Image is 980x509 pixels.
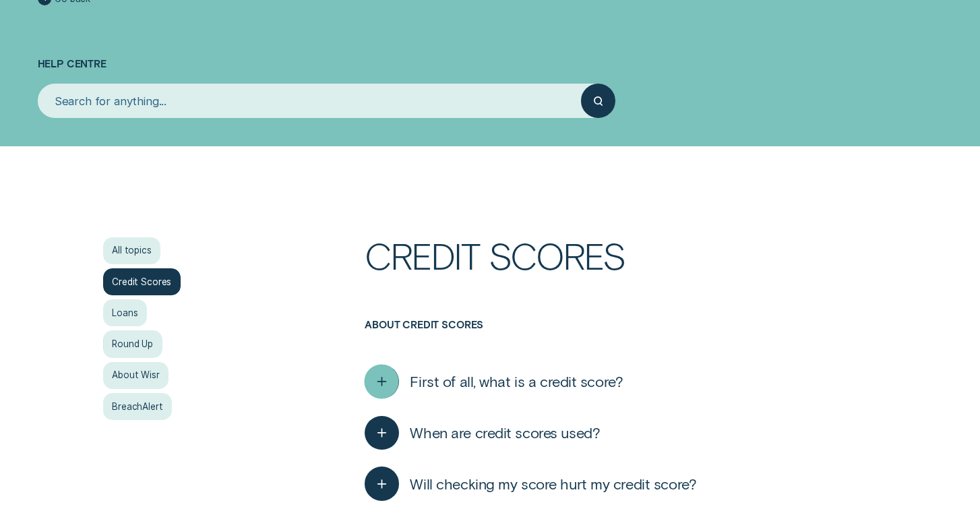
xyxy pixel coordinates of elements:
button: Will checking my score hurt my credit score? [365,467,696,500]
a: Credit Scores [103,268,181,295]
span: First of all, what is a credit score? [410,372,623,390]
a: About Wisr [103,362,169,389]
button: When are credit scores used? [365,416,600,450]
a: BreachAlert [103,393,172,420]
h1: Credit Scores [365,237,877,319]
h3: About credit scores [365,319,877,356]
span: Will checking my score hurt my credit score? [410,475,696,493]
a: Round Up [103,330,162,357]
button: First of all, what is a credit score? [365,365,623,398]
a: All topics [103,237,161,264]
span: When are credit scores used? [410,423,600,442]
a: Loans [103,299,147,326]
h1: Help Centre [38,7,943,84]
input: Search for anything... [38,84,582,117]
button: Submit your search query. [581,84,615,117]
